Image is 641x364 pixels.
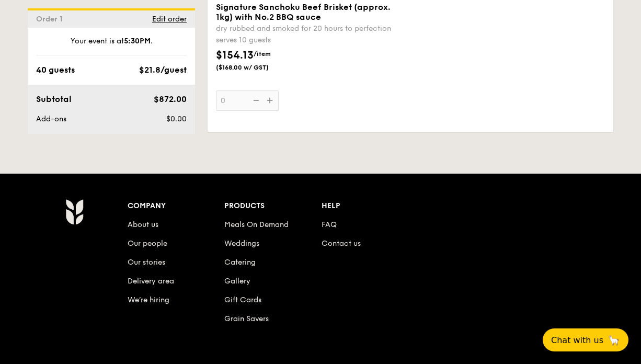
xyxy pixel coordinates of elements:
div: Products [224,199,321,213]
a: Gift Cards [224,295,261,304]
span: $0.00 [166,115,187,123]
span: Subtotal [36,94,72,104]
strong: 5:30PM [124,37,151,45]
div: dry rubbed and smoked for 20 hours to perfection [216,24,406,33]
span: /item [254,50,271,58]
a: About us [128,220,158,229]
span: $872.00 [154,94,187,104]
span: $80.00 [162,133,187,142]
div: Your event is at . [36,36,187,55]
span: 🦙 [608,334,620,346]
span: ($168.00 w/ GST) [216,63,287,72]
div: $21.8/guest [139,64,187,76]
a: Delivery area [128,277,174,286]
span: Edit order [152,15,187,24]
a: Contact us [322,239,361,248]
div: Help [322,199,418,213]
span: $154.13 [216,49,254,62]
a: Our people [128,239,167,248]
span: Signature Sanchoku Beef Brisket (approx. 1kg) with No.2 BBQ sauce [216,2,391,22]
span: Order 1 [36,15,67,24]
a: FAQ [322,220,337,229]
span: Chat with us [551,335,603,345]
img: AYc88T3wAAAABJRU5ErkJggg== [65,199,84,225]
a: Our stories [128,258,165,267]
a: Meals On Demand [224,220,289,229]
span: Delivery fee [36,133,77,142]
button: Chat with us🦙 [543,328,628,351]
div: Company [128,199,224,213]
a: Weddings [224,239,259,248]
div: serves 10 guests [216,35,406,45]
a: Catering [224,258,256,267]
a: Gallery [224,277,250,286]
a: Grain Savers [224,314,269,323]
span: Add-ons [36,115,66,123]
a: We’re hiring [128,295,169,304]
div: 40 guests [36,64,75,76]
